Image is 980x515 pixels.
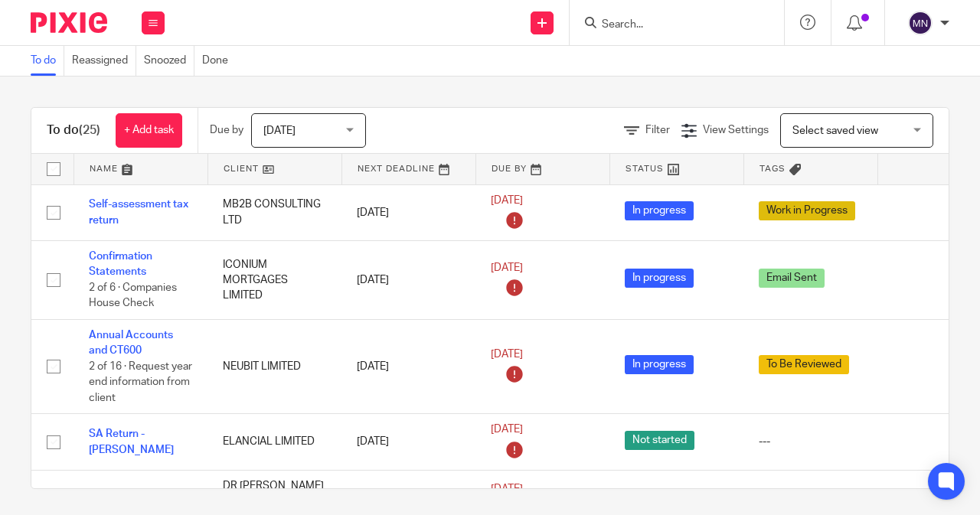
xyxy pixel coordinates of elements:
[341,414,475,471] td: [DATE]
[89,361,192,403] span: 2 of 16 · Request year end information from client
[207,414,341,471] td: ELANCIAL LIMITED
[47,122,100,139] h1: To do
[491,484,523,494] span: [DATE]
[792,125,878,136] span: Select saved view
[625,269,694,288] span: In progress
[625,431,694,450] span: Not started
[144,46,194,76] a: Snoozed
[263,125,296,136] span: [DATE]
[759,434,862,449] div: ---
[31,12,107,33] img: Pixie
[341,319,475,413] td: [DATE]
[341,241,475,320] td: [DATE]
[703,125,769,135] span: View Settings
[491,424,523,435] span: [DATE]
[625,201,694,220] span: In progress
[759,165,786,173] span: Tags
[491,262,523,273] span: [DATE]
[89,429,174,455] a: SA Return - [PERSON_NAME]
[759,355,849,374] span: To Be Reviewed
[79,124,100,136] span: (25)
[72,46,136,76] a: Reassigned
[491,195,523,206] span: [DATE]
[207,241,341,320] td: ICONIUM MORTGAGES LIMITED
[207,184,341,241] td: MB2B CONSULTING LTD
[89,282,177,309] span: 2 of 6 · Companies House Check
[31,46,64,76] a: To do
[89,488,174,514] a: SA Return - [PERSON_NAME]
[89,251,152,277] a: Confirmation Statements
[759,269,825,288] span: Email Sent
[908,11,933,35] img: svg%3E
[89,330,173,356] a: Annual Accounts and CT600
[625,355,694,374] span: In progress
[116,113,182,148] a: + Add task
[210,122,243,138] p: Due by
[759,201,855,220] span: Work in Progress
[491,349,523,360] span: [DATE]
[207,319,341,413] td: NEUBIT LIMITED
[89,199,188,225] a: Self-assessment tax return
[645,125,670,135] span: Filter
[202,46,236,76] a: Done
[341,184,475,241] td: [DATE]
[600,18,738,32] input: Search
